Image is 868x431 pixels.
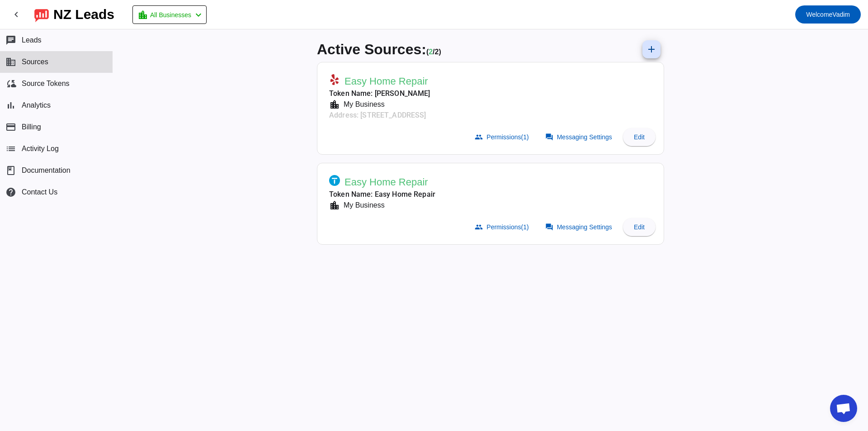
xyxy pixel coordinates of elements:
[5,122,16,133] mat-icon: payment
[22,188,57,196] span: Contact Us
[540,128,619,146] button: Messaging Settings
[329,189,435,200] mat-card-subtitle: Token Name: Easy Home Repair
[634,223,645,231] span: Edit
[486,133,528,141] span: Permissions
[469,128,536,146] button: Permissions(1)
[634,133,645,141] span: Edit
[540,218,619,236] button: Messaging Settings
[5,187,16,198] mat-icon: help
[11,9,22,20] mat-icon: chevron_left
[22,123,41,131] span: Billing
[475,223,483,231] mat-icon: group
[22,36,42,44] span: Leads
[429,48,433,56] span: Working
[34,7,49,22] img: logo
[830,395,857,422] div: Open chat
[623,218,656,236] button: Edit
[5,165,16,176] span: book
[5,57,16,67] mat-icon: business
[435,48,441,56] span: Total
[433,48,434,56] span: /
[426,48,429,56] span: (
[5,143,16,154] mat-icon: list
[329,110,430,121] mat-card-subtitle: Address: [STREET_ADDRESS]
[623,128,656,146] button: Edit
[5,100,16,111] mat-icon: bar_chart
[22,80,70,88] span: Source Tokens
[340,99,385,110] div: My Business
[806,11,832,18] span: Welcome
[193,9,204,20] mat-icon: chevron_left
[557,223,612,231] span: Messaging Settings
[137,9,148,20] mat-icon: location_city
[545,133,553,141] mat-icon: forum
[5,35,16,46] mat-icon: chat
[5,78,16,89] mat-icon: cloud_sync
[344,176,428,189] span: Easy Home Repair
[329,88,430,99] mat-card-subtitle: Token Name: [PERSON_NAME]
[806,8,850,21] span: Vadim
[646,44,657,55] mat-icon: add
[53,8,114,21] div: NZ Leads
[329,200,340,211] mat-icon: location_city
[475,133,483,141] mat-icon: group
[545,223,553,231] mat-icon: forum
[344,75,428,88] span: Easy Home Repair
[22,101,51,109] span: Analytics
[521,223,529,231] span: (1)
[317,41,426,57] span: Active Sources:
[557,133,612,141] span: Messaging Settings
[329,99,340,110] mat-icon: location_city
[340,200,385,211] div: My Business
[486,223,528,231] span: Permissions
[469,218,536,236] button: Permissions(1)
[521,133,529,141] span: (1)
[22,166,71,175] span: Documentation
[22,145,59,153] span: Activity Log
[132,5,207,24] button: All Businesses
[22,58,48,66] span: Sources
[795,5,861,24] button: WelcomeVadim
[150,9,191,21] span: All Businesses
